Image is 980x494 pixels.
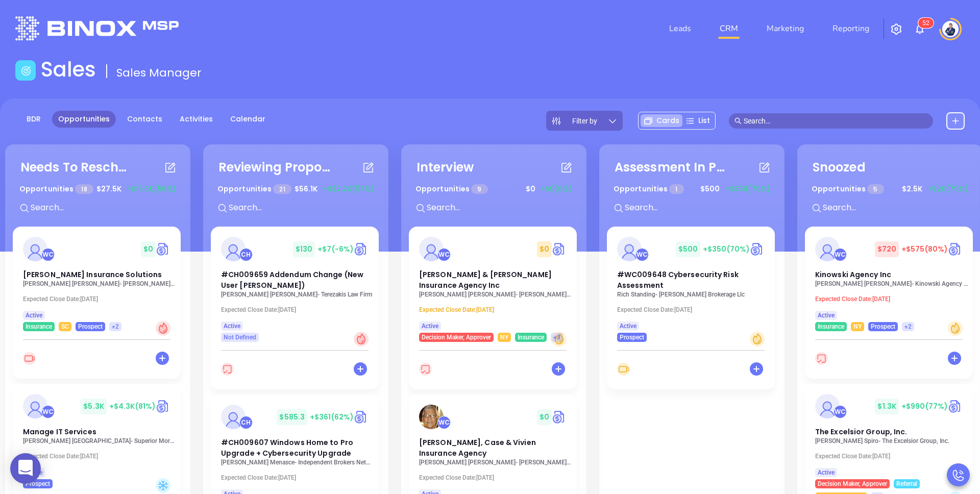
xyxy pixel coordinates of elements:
[815,394,840,418] img: The Excelsior Group, Inc.
[552,409,567,425] a: Quote
[615,158,727,177] div: Assessment In Progress
[211,227,381,394] div: profileCarla Humber$130+$7(-6%)Circle dollar#CH009659 Addendum Change (New User [PERSON_NAME])[PE...
[61,321,69,332] span: SC
[41,248,55,261] div: Walter Contreras
[437,248,451,261] div: Walter Contreras
[437,416,451,429] div: Walter Contreras
[815,427,908,437] span: The Excelsior Group, Inc.
[419,474,572,481] p: Expected Close Date: [DATE]
[725,184,770,194] span: +$350 (70%)
[23,295,176,303] p: Expected Close Date: [DATE]
[818,321,844,332] span: Insurance
[23,437,176,444] p: Lisa Ferrara - Superior Mortgage Co., Inc.
[116,65,202,81] span: Sales Manager
[23,237,47,261] img: Davenport Insurance Solutions
[228,201,381,214] input: Search...
[948,321,963,336] div: Warm
[818,478,887,489] span: Decision Maker, Approver
[121,111,168,128] a: Contacts
[750,332,765,347] div: Warm
[23,280,176,287] p: Philip Davenport - Davenport Insurance Solutions
[607,227,775,342] a: profileWalter Contreras$500+$350(70%)Circle dollar#WC009648 Cybersecurity Risk AssessmentRich Sta...
[716,18,742,39] a: CRM
[617,269,739,290] span: #WC009648 Cybersecurity Risk Assessment
[221,237,246,261] img: #CH009659 Addendum Change (New User Linda Lebovitz)
[812,180,884,199] p: Opportunities
[221,474,374,481] p: Expected Close Date: [DATE]
[13,227,183,384] div: profileWalter Contreras$0Circle dollar[PERSON_NAME] Insurance Solutions[PERSON_NAME] [PERSON_NAME...
[614,180,684,199] p: Opportunities
[419,437,536,458] span: Lowry-Dunham, Case & Vivien Insurance Agency
[523,181,538,197] span: $ 0
[156,399,170,414] img: Quote
[620,332,644,343] span: Prospect
[211,227,379,342] a: profileCarla Humber$130+$7(-6%)Circle dollar#CH009659 Addendum Change (New User [PERSON_NAME])[PE...
[156,241,170,257] img: Quote
[669,184,683,194] span: 1
[624,201,777,214] input: Search...
[416,158,474,177] div: Interview
[109,401,156,411] span: +$4.3K (81%)
[221,291,374,298] p: George Terezakis - Terezakis Law Firm
[607,227,777,394] div: profileWalter Contreras$500+$350(70%)Circle dollar#WC009648 Cybersecurity Risk AssessmentRich Sta...
[805,227,973,331] a: profileWalter Contreras$720+$575(80%)Circle dollarKinowski Agency Inc[PERSON_NAME] [PERSON_NAME]-...
[112,321,119,332] span: +2
[948,241,963,257] img: Quote
[471,184,487,194] span: 9
[822,201,975,214] input: Search...
[26,310,42,321] span: Active
[78,321,103,332] span: Prospect
[19,180,93,199] p: Opportunities
[901,401,948,411] span: +$990 (77%)
[419,306,572,313] p: Expected Close Date: [DATE]
[620,320,636,332] span: Active
[815,295,968,303] p: Expected Close Date: [DATE]
[853,321,862,332] span: NY
[572,117,597,125] span: Filter by
[415,180,488,199] p: Opportunities
[896,478,917,489] span: Referral
[26,478,50,489] span: Prospect
[904,321,912,332] span: +2
[354,409,369,425] img: Quote
[41,405,55,418] div: Walter Contreras
[818,467,835,478] span: Active
[422,320,438,332] span: Active
[354,241,369,257] a: Quote
[13,227,181,331] a: profileWalter Contreras$0Circle dollar[PERSON_NAME] Insurance Solutions[PERSON_NAME] [PERSON_NAME...
[815,269,891,280] span: Kinowski Agency Inc
[224,111,272,128] a: Calendar
[310,412,354,422] span: +$361 (62%)
[239,248,253,261] div: Carla Humber
[156,478,170,493] div: Cold
[221,306,374,313] p: Expected Close Date: [DATE]
[537,241,552,257] span: $ 0
[174,111,219,128] a: Activities
[682,114,713,127] div: List
[805,152,975,227] div: SnoozedOpportunities 5$2.5K+$2K(79%)
[217,180,291,199] p: Opportunities
[52,111,116,128] a: Opportunities
[875,399,899,414] span: $ 1.3K
[221,459,374,466] p: George Menasce - Independent Brokers Network, INC
[211,152,381,227] div: Reviewing ProposalOpportunities 21$56.1K+$32.2K(57%)
[703,244,750,254] span: +$350 (70%)
[813,158,866,177] div: Snoozed
[927,184,968,194] span: +$2K (79%)
[323,184,374,194] span: +$32.2K (57%)
[94,181,124,197] span: $ 27.5K
[763,18,808,39] a: Marketing
[419,459,572,466] p: Jim Bacino - Lowry-Dunham, Case & Vivien Insurance Agency
[292,181,320,197] span: $ 56.1K
[354,332,369,347] div: Hot
[635,248,649,261] div: Walter Contreras
[948,399,963,414] img: Quote
[901,244,948,254] span: +$575 (80%)
[141,241,156,257] span: $ 0
[665,18,695,39] a: Leads
[419,405,444,429] img: Lowry-Dunham, Case & Vivien Insurance Agency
